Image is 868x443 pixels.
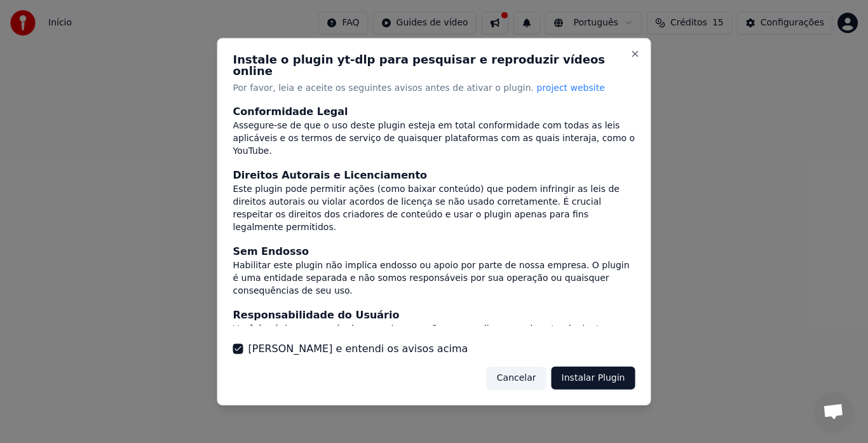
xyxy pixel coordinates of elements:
div: Habilitar este plugin não implica endosso ou apoio por parte de nossa empresa. O plugin é uma ent... [233,259,635,297]
div: Conformidade Legal [233,104,635,119]
button: Instalar Plugin [552,367,635,390]
p: Por favor, leia e aceite os seguintes avisos antes de ativar o plugin. [233,81,635,94]
button: Cancelar [487,367,546,390]
div: Este plugin pode permitir ações (como baixar conteúdo) que podem infringir as leis de direitos au... [233,183,635,234]
div: Você é o único responsável por quaisquer ações que realizar usando este plugin. Isso inclui quais... [233,323,635,361]
label: [PERSON_NAME] e entendi os avisos acima [248,341,468,357]
span: project website [537,82,605,92]
h2: Instale o plugin yt-dlp para pesquisar e reproduzir vídeos online [233,53,635,76]
div: Direitos Autorais e Licenciamento [233,168,635,183]
div: Responsabilidade do Usuário [233,308,635,323]
div: Sem Endosso [233,244,635,259]
div: Assegure-se de que o uso deste plugin esteja em total conformidade com todas as leis aplicáveis e... [233,119,635,158]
